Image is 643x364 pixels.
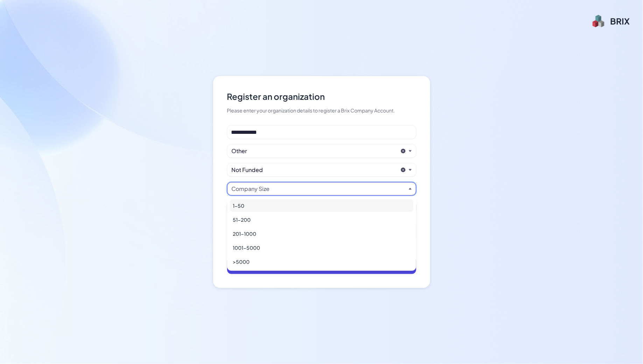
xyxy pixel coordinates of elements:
[230,241,413,254] div: 1001-5000
[227,90,416,103] div: Register an organization
[610,15,630,27] div: BRIX
[232,147,398,155] button: Other
[230,255,413,268] div: >5000
[227,107,416,114] div: Please enter your organization details to register a Brix Company Account.
[230,199,413,212] div: 1-50
[232,185,270,193] div: Company Size
[230,213,413,226] div: 51-200
[232,185,406,193] button: Company Size
[232,166,398,174] button: Not Funded
[230,227,413,240] div: 201-1000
